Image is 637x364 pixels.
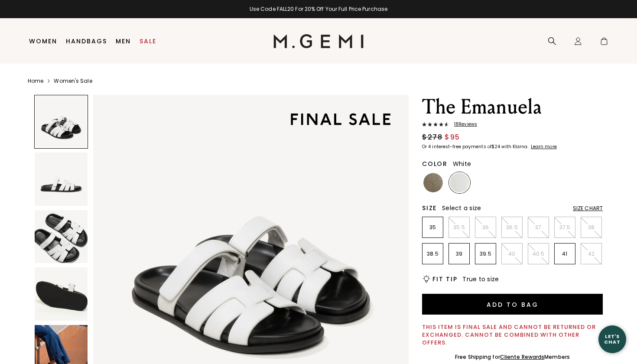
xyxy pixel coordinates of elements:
p: 38 [581,224,601,231]
p: 42 [581,250,601,257]
a: Women's Sale [54,78,92,84]
span: True to size [462,275,499,283]
p: 40 [502,250,522,257]
p: 37.5 [555,224,575,231]
h2: Color [422,160,448,167]
p: 40.5 [528,250,549,257]
button: Add to Bag [422,294,603,315]
img: Champagne [423,173,443,192]
a: Home [28,78,43,84]
h2: Fit Tip [432,276,457,283]
klarna-placement-style-body: with Klarna [501,143,530,150]
img: The Emanuela [35,210,88,263]
img: M.Gemi [273,34,364,48]
span: 18 Review s [449,122,477,127]
klarna-placement-style-amount: $24 [491,143,500,150]
a: Learn more [530,144,557,149]
img: The Emanuela [35,267,88,320]
a: 18Reviews [422,122,603,129]
p: 39.5 [475,250,496,257]
p: 35 [422,224,443,231]
p: 41 [555,250,575,257]
img: final sale tag [277,100,403,138]
a: Cliente Rewards [500,353,545,361]
img: White [450,173,469,192]
h2: Size [422,205,437,211]
klarna-placement-style-body: Or 4 interest-free payments of [422,143,491,150]
div: Size Chart [573,205,603,212]
span: $278 [422,132,442,143]
p: 39 [449,250,469,257]
span: Select a size [442,204,481,212]
klarna-placement-style-cta: Learn more [531,143,557,150]
p: 37 [528,224,549,231]
span: White [453,159,471,168]
a: Men [116,38,131,45]
h1: The Emanuela [422,95,603,119]
p: 35.5 [449,224,469,231]
div: This item is final sale and cannot be returned or exchanged. Cannot be combined with other offers. [422,323,603,347]
p: 36 [475,224,496,231]
span: $95 [445,132,460,143]
div: Free Shipping for Members [455,354,570,361]
div: Let's Chat [598,334,626,344]
p: 38.5 [422,250,443,257]
a: Sale [140,38,156,45]
a: Women [29,38,57,45]
a: Handbags [66,38,107,45]
p: 36.5 [502,224,522,231]
img: The Emanuela [35,153,88,205]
